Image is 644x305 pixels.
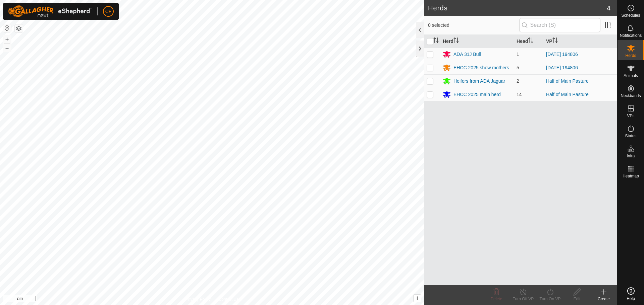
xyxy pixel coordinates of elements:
div: Create [590,296,617,302]
img: Gallagher Logo [8,5,92,17]
input: Search (S) [519,18,600,32]
span: 0 selected [428,22,519,29]
a: [DATE] 194806 [546,52,578,57]
span: Herds [625,54,636,58]
span: 5 [517,65,519,70]
div: Turn Off VP [510,296,537,302]
button: – [3,44,11,52]
span: Heatmap [623,174,639,178]
div: EHCC 2025 main herd [453,91,501,98]
span: Status [625,134,636,138]
a: Help [618,285,644,303]
div: EHCC 2025 show mothers [453,64,509,71]
span: VPs [627,114,634,118]
th: Herd [440,35,514,48]
h2: Herds [428,4,607,12]
span: Animals [624,74,638,78]
span: 2 [517,78,519,84]
button: Map Layers [15,24,23,32]
span: 4 [607,3,610,13]
p-sorticon: Activate to sort [528,39,533,44]
div: Heifers from ADA Jaguar [453,78,505,85]
span: Schedules [621,13,640,17]
div: Edit [563,296,590,302]
p-sorticon: Activate to sort [453,39,459,44]
p-sorticon: Activate to sort [433,39,439,44]
th: VP [543,35,617,48]
span: 14 [517,92,522,97]
div: Turn On VP [537,296,563,302]
span: CF [105,8,112,15]
span: Delete [491,297,502,301]
a: [DATE] 194806 [546,65,578,70]
span: 1 [517,52,519,57]
button: Reset Map [3,24,11,32]
a: Half of Main Pasture [546,78,589,84]
th: Head [514,35,543,48]
span: Neckbands [621,94,641,98]
button: + [3,35,11,43]
span: i [417,295,418,301]
a: Privacy Policy [185,296,211,302]
span: Notifications [620,33,642,37]
span: Infra [627,154,635,158]
p-sorticon: Activate to sort [552,39,558,44]
div: ADA 31J Bull [453,51,481,58]
a: Contact Us [219,296,238,302]
span: Help [627,297,635,301]
button: i [414,295,421,302]
a: Half of Main Pasture [546,92,589,97]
